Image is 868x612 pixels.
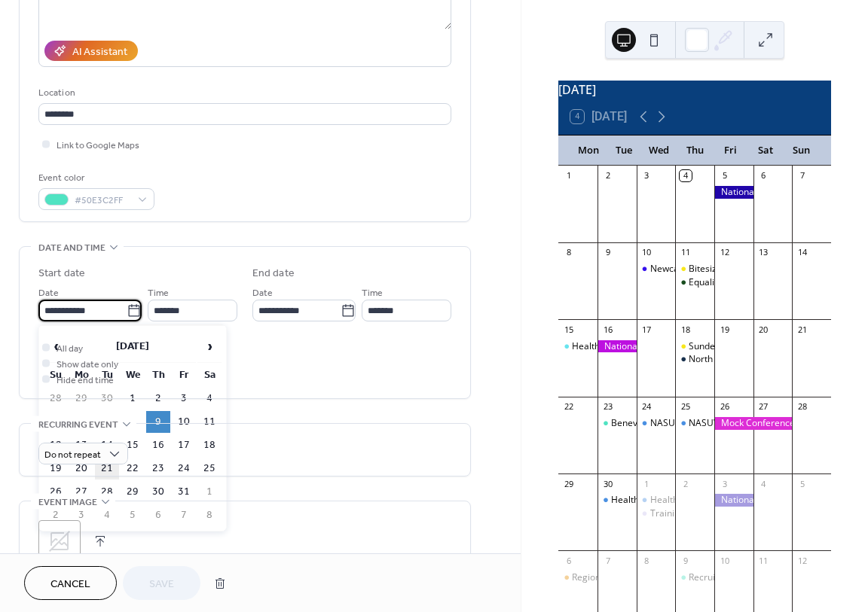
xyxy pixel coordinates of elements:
[72,44,127,60] div: AI Assistant
[641,135,677,166] div: Wed
[796,401,808,413] div: 28
[563,247,574,258] div: 8
[796,324,808,335] div: 21
[748,135,784,166] div: Sat
[650,263,868,276] div: Newcastle Association Executive & Officers Meeting
[637,263,676,276] div: Newcastle Association Executive & Officers Meeting
[675,276,714,289] div: Equalities Committee Meeting
[362,285,383,301] span: Time
[637,417,676,430] div: NASUWT Workplace Representatives 2 Day Course (Day 1)
[758,324,769,335] div: 20
[38,495,97,510] span: Event image
[563,170,574,181] div: 1
[714,494,753,507] div: National Executive Meeting
[689,263,815,276] div: Bitesize session - a fresh start
[558,571,598,584] div: Regional Committee Meeting
[572,571,694,584] div: Regional Committee Meeting
[641,247,653,258] div: 10
[602,247,613,258] div: 9
[796,555,808,566] div: 12
[44,446,101,464] span: Do not repeat
[563,478,574,489] div: 29
[719,324,730,335] div: 19
[602,170,613,181] div: 2
[641,170,653,181] div: 3
[563,324,574,335] div: 15
[758,247,769,258] div: 13
[38,170,151,186] div: Event color
[719,401,730,413] div: 26
[598,494,637,507] div: Health & Safety 2 Day Course - Stage 2 (Day 1)
[570,135,606,166] div: Mon
[563,401,574,413] div: 22
[675,353,714,366] div: North Tyneside Executive Meeting
[680,324,691,335] div: 18
[758,555,769,566] div: 11
[24,566,117,600] button: Cancel
[252,266,295,282] div: End date
[675,417,714,430] div: NASUWT Workplace Representatives 2 Day Course (Day 2)
[558,340,598,353] div: Health, Safety & Wellbeing Committee Meeting
[714,417,792,430] div: Mock Conference
[38,285,59,301] span: Date
[641,401,653,413] div: 24
[680,170,691,181] div: 4
[38,240,105,256] span: Date and time
[602,401,613,413] div: 23
[38,417,118,433] span: Recurring event
[689,353,832,366] div: North Tyneside Executive Meeting
[598,340,637,353] div: National Officers Meeting
[558,81,831,99] div: [DATE]
[680,247,691,258] div: 11
[641,324,653,335] div: 17
[637,507,676,520] div: Training Commitee Meeting
[598,417,637,430] div: Benevolence Committee AGM
[719,170,730,181] div: 5
[75,193,130,209] span: #50E3C2FF
[602,324,613,335] div: 16
[650,507,768,520] div: Training Commitee Meeting
[675,340,714,353] div: Sunderland Association Meeting
[719,247,730,258] div: 12
[57,341,83,357] span: All day
[563,555,574,566] div: 6
[641,555,653,566] div: 8
[602,555,613,566] div: 7
[719,478,730,489] div: 3
[796,478,808,489] div: 5
[606,135,641,166] div: Tue
[38,520,81,562] div: ;
[252,285,273,301] span: Date
[38,85,448,101] div: Location
[148,285,169,301] span: Time
[680,401,691,413] div: 25
[758,170,769,181] div: 6
[611,494,807,507] div: Health & Safety 2 Day Course - Stage 2 (Day 1)
[796,170,808,181] div: 7
[641,478,653,489] div: 1
[796,247,808,258] div: 14
[689,276,815,289] div: Equalities Committee Meeting
[675,263,714,276] div: Bitesize session - a fresh start
[714,186,753,199] div: National Executive Meeting
[637,494,676,507] div: Health & Safety 2 Day Course - Stage 2 (Day 2)
[57,138,139,154] span: Link to Google Maps
[611,417,738,430] div: Benevolence Committee AGM
[677,135,713,166] div: Thu
[650,494,846,507] div: Health & Safety 2 Day Course - Stage 2 (Day 2)
[57,373,114,388] span: Hide end time
[680,478,691,489] div: 2
[38,266,85,282] div: Start date
[57,357,118,373] span: Show date only
[602,478,613,489] div: 30
[680,555,691,566] div: 9
[689,340,824,353] div: Sunderland Association Meeting
[50,577,90,592] span: Cancel
[44,41,138,61] button: AI Assistant
[713,135,748,166] div: Fri
[758,401,769,413] div: 27
[784,135,819,166] div: Sun
[719,555,730,566] div: 10
[758,478,769,489] div: 4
